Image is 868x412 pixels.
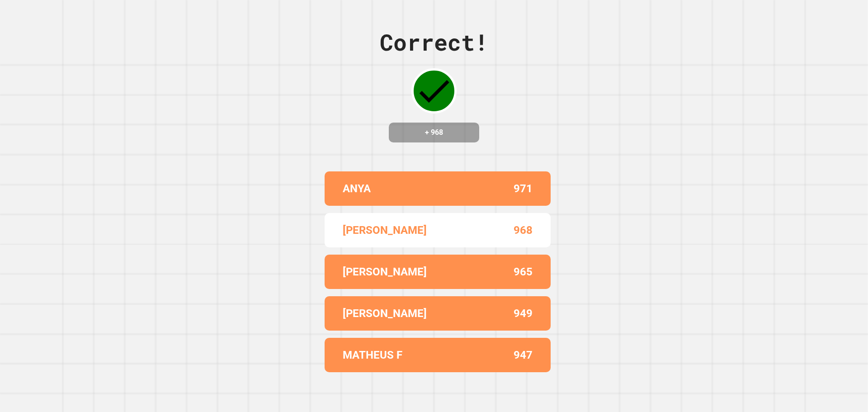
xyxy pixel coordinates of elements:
[380,25,488,59] div: Correct!
[514,180,533,197] p: 971
[343,180,371,197] p: ANYA
[343,222,427,238] p: [PERSON_NAME]
[343,305,427,322] p: [PERSON_NAME]
[343,264,427,280] p: [PERSON_NAME]
[514,305,533,322] p: 949
[343,347,402,363] p: MATHEUS F
[398,127,470,138] h4: + 968
[514,264,533,280] p: 965
[514,222,533,238] p: 968
[514,347,533,363] p: 947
